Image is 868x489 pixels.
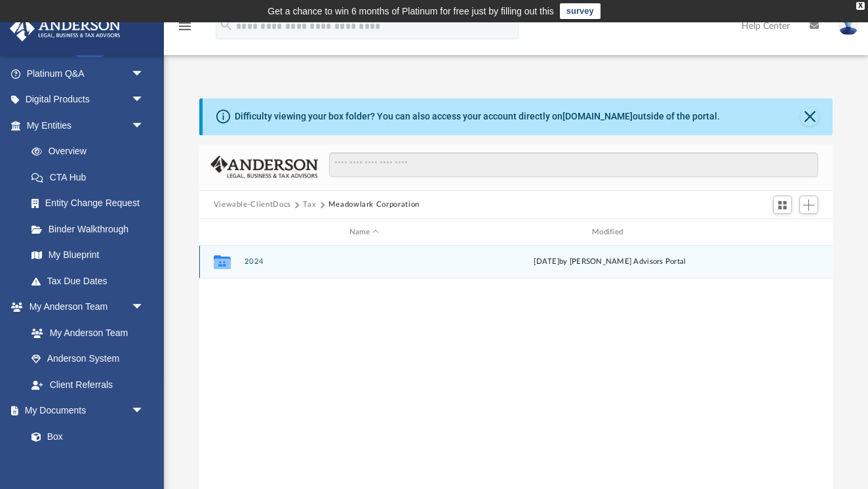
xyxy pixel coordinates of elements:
[303,199,316,211] button: Tax
[205,226,237,238] div: id
[219,18,233,32] i: search
[9,87,164,113] a: Digital Productsarrow_drop_down
[131,294,157,321] span: arrow_drop_down
[267,3,554,19] div: Get a chance to win 6 months of Platinum for free just by filling out this
[560,3,601,19] a: survey
[18,320,151,346] a: My Anderson Team
[838,16,858,35] img: User Pic
[18,164,164,190] a: CTA Hub
[18,138,164,165] a: Overview
[18,372,157,398] a: Client Referrals
[6,16,125,41] img: Anderson Advisors Platinum Portal
[18,346,157,372] a: Anderson System
[800,108,819,126] button: Close
[736,226,827,238] div: id
[18,423,151,450] a: Box
[9,398,157,424] a: My Documentsarrow_drop_down
[131,87,157,114] span: arrow_drop_down
[244,258,484,266] button: 2024
[328,199,420,211] button: Meadowlark Corporation
[131,112,157,139] span: arrow_drop_down
[214,199,291,211] button: Viewable-ClientDocs
[18,216,164,242] a: Binder Walkthrough
[490,257,730,268] div: [DATE] by [PERSON_NAME] Advisors Portal
[131,60,157,87] span: arrow_drop_down
[177,25,193,34] a: menu
[243,226,484,238] div: Name
[177,18,193,34] i: menu
[18,268,164,294] a: Tax Due Dates
[9,112,164,138] a: My Entitiesarrow_drop_down
[799,196,819,214] button: Add
[235,110,720,123] div: Difficulty viewing your box folder? You can also access your account directly on outside of the p...
[856,2,865,10] div: close
[131,398,157,425] span: arrow_drop_down
[329,152,818,177] input: Search files and folders
[773,196,793,214] button: Switch to Grid View
[9,294,157,320] a: My Anderson Teamarrow_drop_down
[490,226,730,238] div: Modified
[18,190,164,217] a: Entity Change Request
[18,242,157,268] a: My Blueprint
[562,111,633,121] a: [DOMAIN_NAME]
[9,60,164,87] a: Platinum Q&Aarrow_drop_down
